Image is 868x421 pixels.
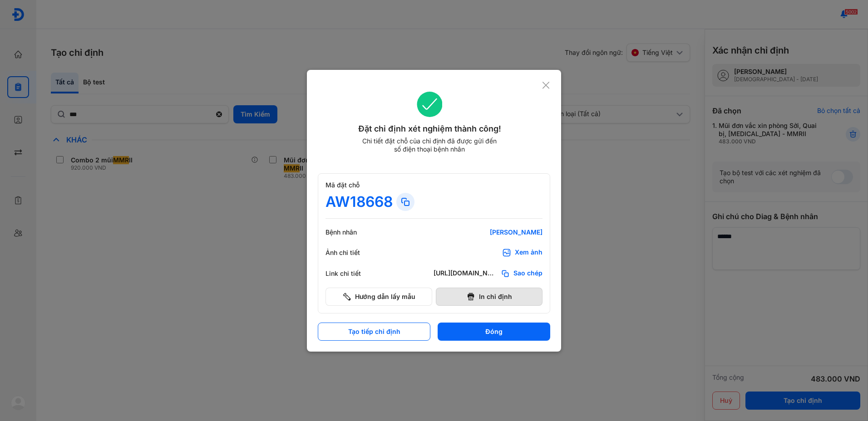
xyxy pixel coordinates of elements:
div: [URL][DOMAIN_NAME] [434,269,497,278]
button: In chỉ định [436,288,542,306]
div: [PERSON_NAME] [434,228,542,236]
button: Hướng dẫn lấy mẫu [325,288,432,306]
div: AW18668 [325,193,393,211]
div: Bệnh nhân [325,228,380,236]
div: Xem ảnh [515,248,542,257]
div: Link chi tiết [325,269,380,278]
div: Mã đặt chỗ [325,181,542,189]
div: Đặt chỉ định xét nghiệm thành công! [318,122,542,135]
span: Sao chép [513,269,542,278]
div: Ảnh chi tiết [325,249,380,257]
div: Chi tiết đặt chỗ của chỉ định đã được gửi đến số điện thoại bệnh nhân [358,137,501,153]
button: Đóng [438,323,550,341]
button: Tạo tiếp chỉ định [318,323,430,341]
